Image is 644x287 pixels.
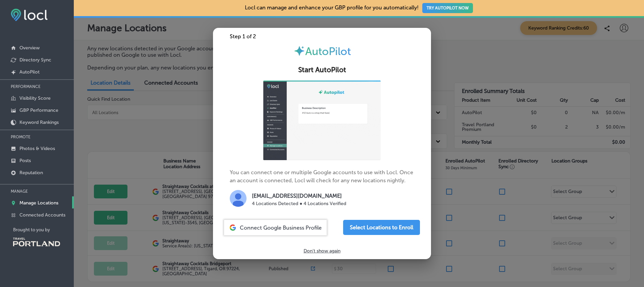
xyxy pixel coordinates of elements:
[19,45,40,51] p: Overview
[230,81,414,209] p: You can connect one or multiple Google accounts to use with Locl. Once an account is connected, L...
[252,200,346,207] p: 4 Locations Detected ● 4 Locations Verified
[11,9,48,21] img: fda3e92497d09a02dc62c9cd864e3231.png
[19,119,59,125] p: Keyword Rankings
[19,107,58,113] p: GBP Performance
[252,192,346,200] p: [EMAIL_ADDRESS][DOMAIN_NAME]
[19,170,43,176] p: Reputation
[221,66,423,74] h2: Start AutoPilot
[304,248,340,254] p: Don't show again
[305,45,351,58] span: AutoPilot
[19,212,65,218] p: Connected Accounts
[422,3,473,13] button: TRY AUTOPILOT NOW
[343,220,420,235] button: Select Locations to Enroll
[19,57,51,63] p: Directory Sync
[13,227,74,232] p: Brought to you by
[19,158,31,163] p: Posts
[13,238,60,246] img: Travel Portland
[19,95,51,101] p: Visibility Score
[293,45,305,57] img: autopilot-icon
[240,225,322,231] span: Connect Google Business Profile
[19,69,40,75] p: AutoPilot
[213,33,431,40] div: Step 1 of 2
[19,200,58,206] p: Manage Locations
[19,146,55,151] p: Photos & Videos
[263,81,381,160] img: ap-gif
